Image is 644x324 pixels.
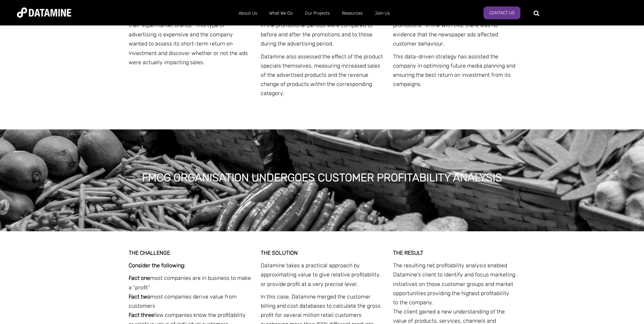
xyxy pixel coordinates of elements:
[483,6,520,19] a: Contact Us
[17,7,71,18] img: Datamine
[129,293,150,300] strong: Fact two
[233,4,263,22] a: About Us
[261,261,383,289] p: Datamine takes a practical approach by approximating value to give relative profitability, or pro...
[393,250,423,256] strong: THE RESULT
[261,250,298,256] strong: THE SOLUTION
[299,4,336,22] a: Our Projects
[129,312,154,318] strong: Fact three
[393,52,516,89] p: This data-driven strategy has assisted the company in optimising future media planning and ensuri...
[129,250,170,256] strong: THE CHALLENGE
[142,170,502,185] h1: FMCG ORGANISATION UNDERGOES CUSTOMER PROFITABILITY ANALYSIS
[263,4,299,22] a: What We Do
[369,4,396,22] a: Join Us
[129,4,248,66] span: A major FMCG group were running full page newspaper ads showcasing discounts at one of their supe...
[336,4,369,22] a: Resources
[129,275,150,281] strong: Fact one
[261,52,383,98] p: Datamine also assessed the effect of the product specials themselves, measuring increased sales o...
[129,262,185,269] strong: Consider the following:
